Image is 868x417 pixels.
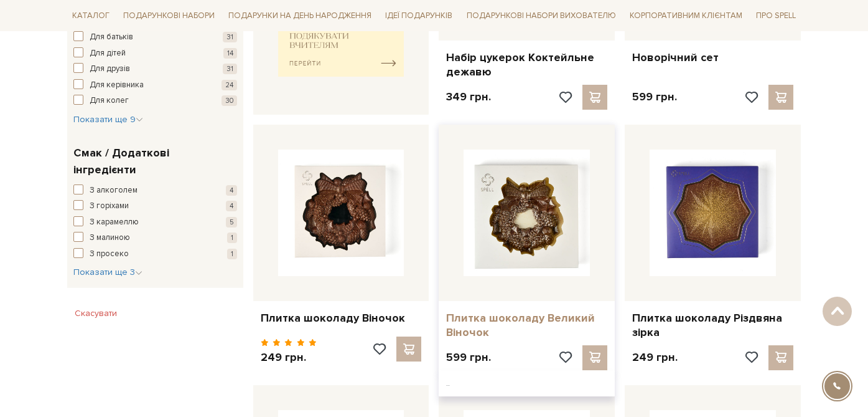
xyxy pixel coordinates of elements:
span: З горіхами [90,200,129,213]
button: З карамеллю 5 [73,216,237,229]
a: Подарункові набори вихователю [462,5,621,26]
span: Для керівника [90,79,144,92]
button: Для друзів 31 [73,63,237,75]
span: Для колег [90,95,129,107]
a: Новорічний сет [632,50,793,65]
div: .. [439,370,615,396]
button: Для дітей 14 [73,47,237,60]
span: 30 [222,95,237,106]
a: Плитка шоколаду Великий Віночок [446,311,607,340]
span: Для дітей [90,47,126,60]
button: Показати ще 3 [73,266,142,279]
span: Показати ще 3 [73,267,142,277]
span: 31 [223,32,237,42]
p: 599 грн. [446,350,491,365]
p: 349 грн. [446,90,491,104]
a: Про Spell [751,6,801,26]
span: Смак / Додаткові інгредієнти [73,145,234,178]
span: 4 [226,185,237,196]
button: Для батьків 31 [73,31,237,44]
a: Подарунки на День народження [223,6,376,26]
span: 4 [226,201,237,211]
a: Набір цукерок Коктейльне дежавю [446,50,607,80]
p: 249 грн. [632,350,678,365]
button: З просеко 1 [73,248,237,261]
span: Для друзів [90,63,130,75]
button: З горіхами 4 [73,200,237,213]
p: 599 грн. [632,90,677,104]
img: Плитка шоколаду Різдвяна зірка [650,150,776,276]
p: 249 грн. [261,350,317,365]
a: Каталог [67,6,114,26]
button: Для керівника 24 [73,79,237,92]
a: Плитка шоколаду Віночок [261,311,422,325]
button: Скасувати [67,304,124,324]
a: Ідеї подарунків [380,6,457,26]
span: Для батьків [90,31,133,44]
span: З карамеллю [90,216,139,229]
a: Плитка шоколаду Різдвяна зірка [632,311,793,340]
span: 31 [223,64,237,74]
span: 14 [223,48,237,59]
span: З алкоголем [90,185,138,197]
span: З малиною [90,232,130,244]
button: З алкоголем 4 [73,185,237,197]
span: 5 [226,217,237,228]
button: Показати ще 9 [73,113,143,126]
a: Подарункові набори [118,6,220,26]
button: Для колег 30 [73,95,237,107]
span: 24 [222,80,237,90]
span: З просеко [90,248,129,261]
span: 1 [227,249,237,259]
a: Корпоративним клієнтам [625,5,747,26]
span: Показати ще 9 [73,114,143,125]
span: 1 [227,232,237,243]
button: З малиною 1 [73,232,237,244]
